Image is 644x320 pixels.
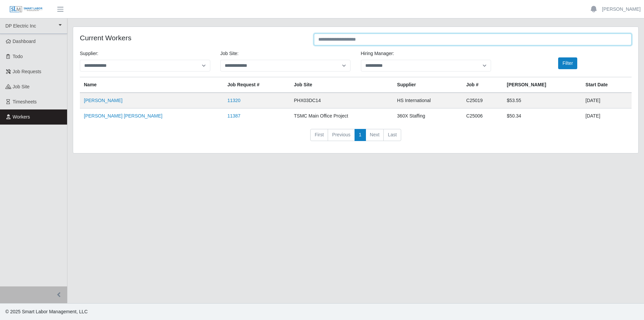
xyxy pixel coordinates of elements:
th: job site [290,77,393,93]
span: Dashboard [13,39,36,44]
td: C25006 [462,108,503,124]
td: [DATE] [582,93,632,108]
th: [PERSON_NAME] [503,77,581,93]
span: Job Requests [13,69,42,74]
a: [PERSON_NAME] [PERSON_NAME] [84,113,162,119]
span: Todo [13,54,23,59]
span: Workers [13,114,30,120]
td: [DATE] [582,108,632,124]
a: 11387 [227,113,240,119]
td: $50.34 [503,108,581,124]
label: Supplier: [80,50,98,57]
td: 360X Staffing [393,108,462,124]
th: Job # [462,77,503,93]
h4: Current Workers [80,34,304,42]
th: Start Date [582,77,632,93]
td: HS International [393,93,462,108]
a: 1 [355,129,366,141]
a: 11320 [227,98,240,103]
span: Timesheets [13,99,37,104]
img: SLM Logo [9,6,43,13]
span: © 2025 Smart Labor Management, LLC [5,309,88,314]
span: job site [13,84,30,89]
a: [PERSON_NAME] [84,98,122,103]
label: job site: [220,50,238,57]
th: Supplier [393,77,462,93]
th: Job Request # [223,77,290,93]
th: Name [80,77,223,93]
td: $53.55 [503,93,581,108]
td: PHX03DC14 [290,93,393,108]
button: Filter [558,57,577,69]
td: TSMC Main Office Project [290,108,393,124]
td: C25019 [462,93,503,108]
label: Hiring Manager: [361,50,394,57]
a: [PERSON_NAME] [602,6,641,13]
nav: pagination [80,129,632,146]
